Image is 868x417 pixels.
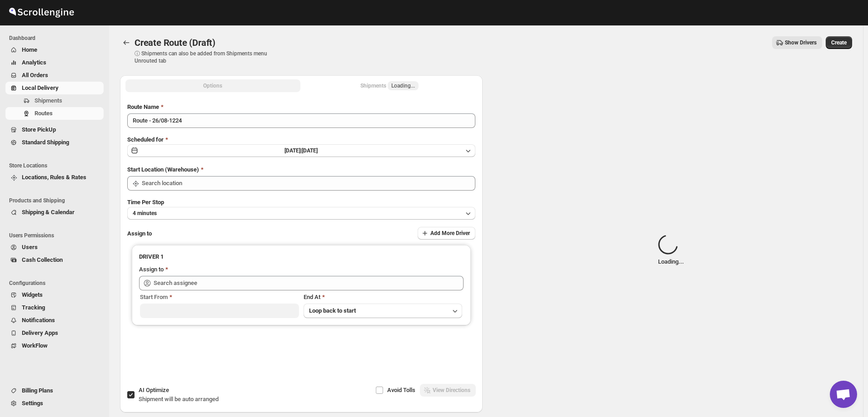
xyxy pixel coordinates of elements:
[5,254,104,266] button: Cash Collection
[9,280,105,287] span: Configurations
[9,232,105,239] span: Users Permissions
[22,400,43,407] span: Settings
[142,176,475,191] input: Search location
[35,97,62,104] span: Shipments
[391,82,415,89] span: Loading...
[387,387,415,393] span: Avoid Tolls
[139,396,219,402] span: Shipment will be auto arranged
[22,72,48,78] span: All Orders
[203,82,222,89] span: Options
[831,39,847,46] span: Create
[35,110,53,117] span: Routes
[5,69,104,82] button: All Orders
[830,381,857,408] a: Open chat
[302,79,477,92] button: Selected Shipments
[5,301,104,314] button: Tracking
[785,39,817,46] span: Show Drivers
[22,387,53,394] span: Billing Plans
[133,210,157,217] span: 4 minutes
[22,244,38,250] span: Users
[125,79,300,92] button: All Route Options
[9,197,105,204] span: Products and Shipping
[826,36,852,49] button: Create
[5,206,104,219] button: Shipping & Calendar
[22,209,75,216] span: Shipping & Calendar
[127,144,475,157] button: [DATE]|[DATE]
[658,235,684,266] div: Loading...
[127,230,152,237] span: Assign to
[304,293,463,302] div: End At
[284,147,302,154] span: [DATE] |
[127,136,164,143] span: Scheduled for
[430,230,470,237] span: Add More Driver
[22,174,86,181] span: Locations, Rules & Rates
[22,256,63,263] span: Cash Collection
[5,107,104,120] button: Routes
[5,327,104,339] button: Delivery Apps
[5,314,104,327] button: Notifications
[772,36,822,49] button: Show Drivers
[139,252,464,261] h3: DRIVER 1
[360,81,419,90] div: Shipments
[135,50,278,64] p: ⓘ Shipments can also be added from Shipments menu Unrouted tab
[120,95,483,382] div: All Route Options
[5,339,104,352] button: WorkFlow
[418,227,475,240] button: Add More Driver
[140,294,168,300] span: Start From
[22,59,46,66] span: Analytics
[127,199,164,206] span: Time Per Stop
[139,265,164,274] div: Assign to
[127,103,159,110] span: Route Name
[22,329,58,336] span: Delivery Apps
[127,207,475,220] button: 4 minutes
[22,304,45,311] span: Tracking
[5,171,104,184] button: Locations, Rules & Rates
[22,342,48,349] span: WorkFlow
[5,397,104,410] button: Settings
[22,126,56,133] span: Store PickUp
[127,166,199,173] span: Start Location (Warehouse)
[135,37,215,48] span: Create Route (Draft)
[9,162,105,169] span: Store Locations
[302,147,318,154] span: [DATE]
[309,307,356,314] span: Loop back to start
[22,46,37,53] span: Home
[5,44,104,56] button: Home
[9,34,105,42] span: Dashboard
[5,384,104,397] button: Billing Plans
[139,387,169,393] span: AI Optimize
[5,241,104,254] button: Users
[22,317,55,324] span: Notifications
[22,139,69,146] span: Standard Shipping
[5,289,104,301] button: Widgets
[154,276,464,290] input: Search assignee
[127,113,475,128] input: Eg: Bengaluru Route
[22,291,43,298] span: Widgets
[304,304,463,318] button: Loop back to start
[5,56,104,69] button: Analytics
[22,84,59,91] span: Local Delivery
[5,94,104,107] button: Shipments
[120,36,133,49] button: Routes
